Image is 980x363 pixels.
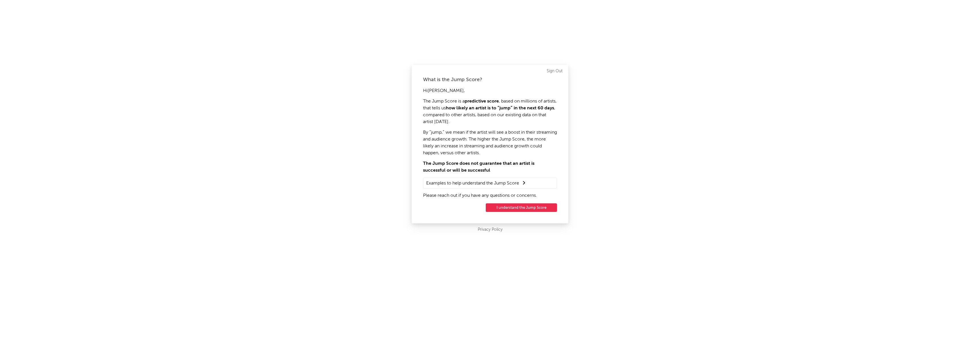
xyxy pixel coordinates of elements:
p: The Jump Score is a , based on millions of artists, that tells us , compared to other artists, ba... [423,98,557,125]
strong: how likely an artist is to “jump” in the next 60 days [446,106,554,111]
p: Please reach out if you have any questions or concerns. [423,192,557,199]
summary: Examples to help understand the Jump Score [426,179,554,187]
a: Sign Out [547,68,563,75]
strong: predictive score [465,99,499,104]
p: Hi [PERSON_NAME] , [423,87,557,94]
p: By “jump,” we mean if the artist will see a boost in their streaming and audience growth. The hig... [423,129,557,157]
strong: The Jump Score does not guarantee that an artist is successful or will be successful [423,161,534,173]
div: What is the Jump Score? [423,76,557,83]
button: I understand the Jump Score [486,203,557,212]
a: Privacy Policy [478,226,503,233]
